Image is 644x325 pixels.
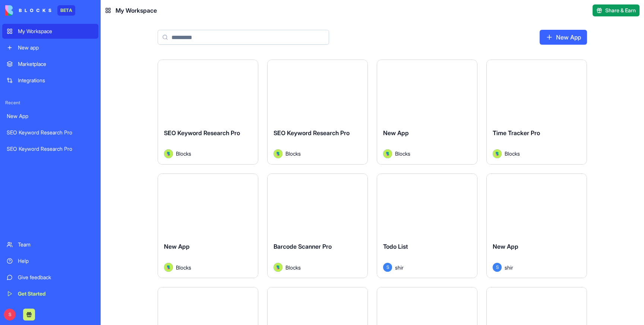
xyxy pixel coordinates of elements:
[7,129,94,136] div: SEO Keyword Research Pro
[5,5,51,16] img: logo
[18,290,94,297] div: Get Started
[274,129,350,137] span: SEO Keyword Research Pro
[486,60,587,165] a: Time Tracker ProAvatarBlocks
[2,40,98,55] a: New app
[267,60,368,165] a: SEO Keyword Research ProAvatarBlocks
[285,150,301,157] span: Blocks
[7,145,94,153] div: SEO Keyword Research Pro
[2,109,98,124] a: New App
[383,129,409,137] span: New App
[2,125,98,140] a: SEO Keyword Research Pro
[395,150,410,157] span: Blocks
[4,309,16,321] span: S
[377,173,477,278] a: Todo ListSshir
[164,243,190,250] span: New App
[2,254,98,268] a: Help
[2,270,98,285] a: Give feedback
[18,44,94,51] div: New app
[176,264,191,271] span: Blocks
[377,60,477,165] a: New AppAvatarBlocks
[274,263,282,272] img: Avatar
[18,257,94,265] div: Help
[2,57,98,71] a: Marketplace
[486,173,587,278] a: New AppSshir
[57,5,75,16] div: BETA
[18,274,94,281] div: Give feedback
[18,28,94,35] div: My Workspace
[2,24,98,39] a: My Workspace
[2,286,98,301] a: Get Started
[274,149,282,158] img: Avatar
[605,7,636,14] span: Share & Earn
[383,263,392,272] span: S
[285,264,301,271] span: Blocks
[18,77,94,84] div: Integrations
[2,237,98,252] a: Team
[267,173,368,278] a: Barcode Scanner ProAvatarBlocks
[395,264,404,271] span: shir
[7,112,94,120] div: New App
[493,243,518,250] span: New App
[493,149,502,158] img: Avatar
[2,100,98,106] span: Recent
[164,149,173,158] img: Avatar
[593,4,640,16] button: Share & Earn
[505,150,520,157] span: Blocks
[176,150,191,157] span: Blocks
[383,149,392,158] img: Avatar
[383,243,408,250] span: Todo List
[493,129,540,137] span: Time Tracker Pro
[505,264,513,271] span: shir
[2,73,98,88] a: Integrations
[274,243,332,250] span: Barcode Scanner Pro
[493,263,502,272] span: S
[164,129,240,137] span: SEO Keyword Research Pro
[158,60,258,165] a: SEO Keyword Research ProAvatarBlocks
[540,30,587,45] a: New App
[18,241,94,248] div: Team
[116,6,157,15] span: My Workspace
[2,141,98,156] a: SEO Keyword Research Pro
[164,263,173,272] img: Avatar
[18,60,94,68] div: Marketplace
[5,5,75,16] a: BETA
[158,173,258,278] a: New AppAvatarBlocks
